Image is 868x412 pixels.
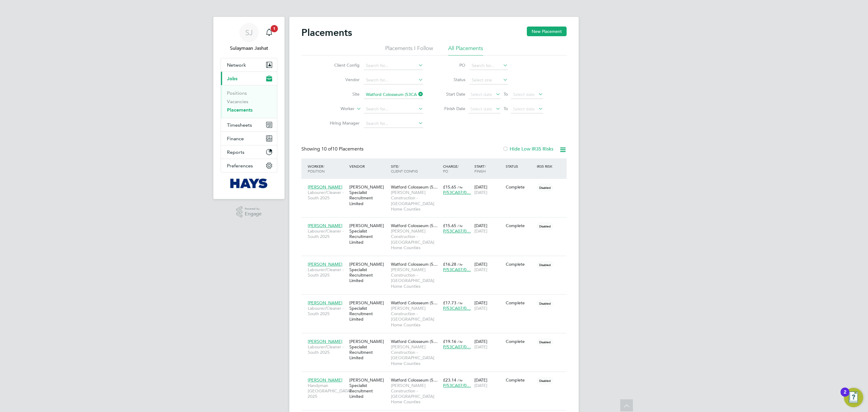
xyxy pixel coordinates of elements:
li: All Placements [448,45,483,55]
a: 1 [263,23,275,42]
span: [PERSON_NAME] Construction - [GEOGRAPHIC_DATA] Home Counties [391,306,440,328]
span: [PERSON_NAME] Construction - [GEOGRAPHIC_DATA] Home Counties [391,190,440,212]
button: New Placement [527,27,567,36]
img: hays-logo-retina.png [230,179,268,188]
a: [PERSON_NAME]Labourer/Cleaner - South 2025[PERSON_NAME] Specialist Recruitment LimitedWatford Col... [306,181,567,186]
span: [PERSON_NAME] Construction - [GEOGRAPHIC_DATA] Home Counties [391,383,440,405]
label: Site [325,91,360,97]
nav: Main navigation [213,17,285,199]
span: / hr [458,301,463,305]
span: 10 of [321,146,332,152]
span: Disabled [537,184,553,192]
div: [DATE] [473,220,504,237]
span: [PERSON_NAME] [308,300,342,306]
span: £15.65 [443,184,456,190]
div: [PERSON_NAME] Specialist Recruitment Limited [348,220,389,248]
span: Disabled [537,299,553,307]
span: 1 [271,25,278,32]
input: Search for... [364,105,423,113]
a: [PERSON_NAME]Labourer/Cleaner - South 2025[PERSON_NAME] Specialist Recruitment LimitedWatford Col... [306,258,567,263]
button: Reports [221,145,277,159]
span: / Position [308,164,325,173]
div: 2 [844,392,846,400]
input: Search for... [364,76,423,84]
span: Watford Colosseum (5… [391,184,438,190]
span: Disabled [537,338,553,346]
div: [PERSON_NAME] Specialist Recruitment Limited [348,181,389,209]
span: £23.14 [443,377,456,383]
span: Jobs [227,76,237,81]
div: Complete [506,300,534,306]
div: [PERSON_NAME] Specialist Recruitment Limited [348,258,389,287]
span: £16.28 [443,261,456,267]
input: Search for... [470,62,508,70]
div: Complete [506,223,534,228]
label: Worker [320,106,354,112]
div: [DATE] [473,374,504,391]
span: Labourer/Cleaner - South 2025 [308,267,346,278]
span: / hr [458,378,463,382]
span: Handyman [GEOGRAPHIC_DATA] 2025 [308,383,346,399]
span: P/53CA07/0… [443,306,471,311]
span: Network [227,62,246,68]
span: Watford Colosseum (5… [391,377,438,383]
li: Placements I Follow [385,45,433,55]
div: Complete [506,377,534,383]
div: [PERSON_NAME] Specialist Recruitment Limited [348,336,389,364]
span: / PO [443,164,459,173]
a: [PERSON_NAME]Labourer/Cleaner - South 2025[PERSON_NAME] Specialist Recruitment LimitedWatford Col... [306,297,567,302]
span: [DATE] [474,306,487,311]
span: To [502,105,510,113]
span: [PERSON_NAME] [308,339,342,344]
div: Status [504,161,536,172]
span: / Finish [474,164,486,173]
span: Labourer/Cleaner - South 2025 [308,306,346,316]
span: [PERSON_NAME] [308,223,342,228]
span: Watford Colosseum (5… [391,261,438,267]
div: Complete [506,184,534,190]
div: [DATE] [473,258,504,275]
label: Client Config [325,62,360,68]
span: / hr [458,185,463,189]
label: Hide Low IR35 Risks [502,146,553,152]
span: To [502,90,510,98]
label: Start Date [438,91,465,97]
input: Search for... [364,62,423,70]
div: Complete [506,261,534,267]
span: P/53CA07/0… [443,344,471,350]
span: / Client Config [391,164,418,173]
span: [PERSON_NAME] [308,184,342,190]
label: PO [438,62,465,68]
button: Preferences [221,159,277,172]
span: [DATE] [474,267,487,272]
span: P/53CA07/0… [443,228,471,234]
button: Open Resource Center, 2 new notifications [844,388,863,407]
span: £17.73 [443,300,456,306]
span: Timesheets [227,122,252,128]
div: Charge [442,161,473,176]
span: Engage [245,211,262,217]
span: Disabled [537,261,553,269]
div: [DATE] [473,181,504,198]
span: [DATE] [474,383,487,388]
span: / hr [458,339,463,344]
a: Powered byEngage [236,206,262,218]
span: / hr [458,223,463,228]
span: P/53CA07/0… [443,267,471,272]
div: [DATE] [473,297,504,314]
a: [PERSON_NAME]Labourer/Cleaner - South 2025[PERSON_NAME] Specialist Recruitment LimitedWatford Col... [306,335,567,341]
div: Complete [506,339,534,344]
label: Status [438,77,465,82]
div: Showing [301,146,365,152]
span: Powered by [245,206,262,211]
span: Watford Colosseum (5… [391,223,438,228]
span: Select date [470,106,492,112]
span: [PERSON_NAME] Construction - [GEOGRAPHIC_DATA] Home Counties [391,344,440,366]
input: Search for... [364,90,423,99]
label: Vendor [325,77,360,82]
span: / hr [458,262,463,267]
span: [DATE] [474,344,487,350]
a: [PERSON_NAME]Labourer/Cleaner - South 2025[PERSON_NAME] Specialist Recruitment LimitedWatford Col... [306,220,567,225]
span: Labourer/Cleaner - South 2025 [308,228,346,239]
span: Disabled [537,222,553,230]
